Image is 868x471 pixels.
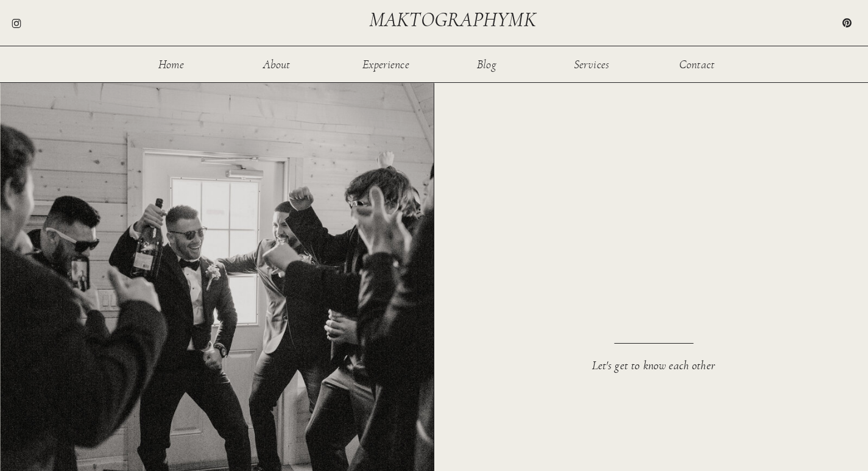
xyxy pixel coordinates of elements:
a: Services [572,58,612,69]
a: Experience [362,58,411,69]
a: About [257,58,297,69]
a: maktographymk [369,10,541,30]
a: Blog [467,58,507,69]
h1: Let's get to know each other [555,359,753,373]
a: Contact [677,58,717,69]
a: Home [152,58,191,69]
